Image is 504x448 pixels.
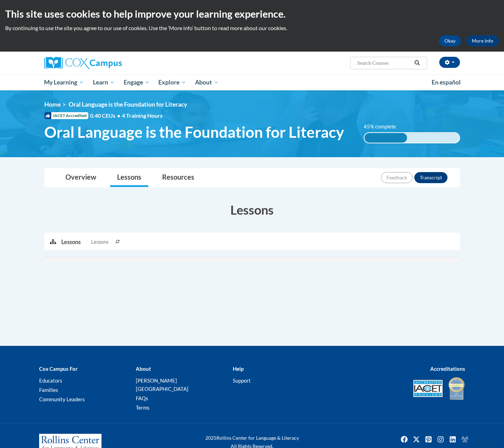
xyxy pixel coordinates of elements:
[195,78,219,87] span: About
[423,434,434,445] a: Pinterest
[158,78,186,87] span: Explore
[447,434,458,445] img: LinkedIn icon
[459,434,470,445] a: Facebook Group
[39,366,78,372] b: Cox Campus For
[411,434,422,445] img: Twitter icon
[69,101,187,108] span: Oral Language is the Foundation for Literacy
[439,35,461,46] button: Okay
[124,78,150,87] span: Engage
[88,74,119,90] a: Learn
[110,169,148,187] a: Lessons
[399,434,410,445] img: Facebook icon
[136,404,150,411] a: Terms
[34,74,470,90] div: Main menu
[427,75,465,90] a: En español
[399,434,410,445] a: Facebook
[154,74,191,90] a: Explore
[40,74,89,90] a: My Learning
[5,7,499,21] h2: This site uses cookies to help improve your learning experience.
[432,79,461,86] span: En español
[61,238,81,246] p: Lessons
[44,57,122,69] img: Cox Campus
[205,435,216,441] span: 2025
[476,420,498,442] iframe: Button to launch messaging window
[430,366,465,372] b: Accreditations
[412,59,422,67] button: Search
[39,377,62,384] a: Educators
[414,172,448,183] button: Transcript
[44,201,460,218] h3: Lessons
[44,78,84,87] span: My Learning
[91,238,108,246] span: Lessons
[413,380,443,397] img: Accredited IACET® Provider
[356,59,412,67] input: Search Courses
[435,434,446,445] a: Instagram
[364,133,407,143] div: 45% complete
[439,57,460,68] button: Account Settings
[39,396,85,402] a: Community Leaders
[447,434,458,445] a: Linkedin
[44,101,61,108] a: Home
[448,376,465,401] img: IDA® Accredited
[90,112,122,119] span: 0.40 CEUs
[136,377,188,392] a: [PERSON_NAME][GEOGRAPHIC_DATA]
[191,74,223,90] a: About
[381,172,413,183] button: Feedback
[119,74,154,90] a: Engage
[435,434,446,445] img: Instagram icon
[233,366,244,372] b: Help
[411,434,422,445] a: Twitter
[136,366,151,372] b: About
[93,78,115,87] span: Learn
[459,434,470,445] img: Facebook group icon
[59,169,103,187] a: Overview
[423,434,434,445] img: Pinterest icon
[39,387,58,393] a: Families
[122,112,162,119] span: 4 Training Hours
[44,57,176,69] a: Cox Campus
[233,377,251,384] a: Support
[155,169,201,187] a: Resources
[5,24,499,32] p: By continuing to use the site you agree to our use of cookies. Use the ‘More info’ button to read...
[117,112,120,119] span: •
[466,35,499,46] a: More Info
[364,123,404,131] label: 45% complete
[44,123,344,141] span: Oral Language is the Foundation for Literacy
[44,112,88,119] span: IACET Accredited
[136,395,148,401] a: FAQs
